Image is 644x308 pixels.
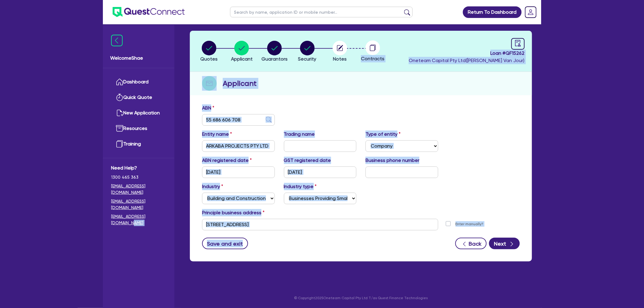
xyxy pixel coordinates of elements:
a: [EMAIL_ADDRESS][DOMAIN_NAME] [111,198,166,211]
span: Guarantors [261,56,288,62]
label: Trading name [284,131,315,138]
img: quick-quote [116,94,123,101]
a: Quick Quote [111,90,166,105]
label: Entity name [202,131,232,138]
img: step-icon [202,76,217,91]
span: Oneteam Capital Pty Ltd ( [PERSON_NAME] Van Jour ) [409,58,525,63]
p: © Copyright 2025 Oneteam Capital Pty Ltd T/as Quest Finance Technologies [186,295,536,301]
button: Guarantors [261,40,288,63]
a: [EMAIL_ADDRESS][DOMAIN_NAME] [111,213,166,226]
img: quest-connect-logo-blue [113,7,185,17]
img: training [116,140,123,148]
a: Return To Dashboard [463,6,522,18]
label: ABN [202,104,214,112]
span: Applicant [231,56,253,62]
button: Applicant [231,40,253,63]
span: Need Help? [111,164,166,172]
a: Resources [111,121,166,136]
button: Next [489,238,520,249]
label: Principle business address [202,209,264,216]
label: ABN registered date [202,157,252,164]
img: resources [116,125,123,132]
h2: Applicant [223,78,257,89]
span: Contracts [361,56,384,61]
label: Type of entity [366,131,401,138]
span: Quotes [200,56,218,62]
img: abn-lookup icon [266,117,272,123]
a: Dashboard [111,74,166,90]
span: Security [298,56,317,62]
input: Search by name, application ID or mobile number... [230,7,413,17]
span: Notes [333,56,347,62]
input: DD / MM / YYYY [202,166,275,178]
label: Industry [202,183,223,190]
button: Back [455,238,487,249]
label: Business phone number [366,157,419,164]
a: audit [511,38,525,50]
a: Dropdown toggle [523,4,539,20]
span: 1300 465 363 [111,174,166,180]
span: Welcome Shae [110,54,167,62]
img: icon-menu-close [111,35,123,46]
span: Loan # QF15262 [409,50,525,57]
button: Notes [332,40,348,63]
label: Enter manually? [456,221,484,227]
button: Save and exit [202,238,248,249]
input: DD / MM / YYYY [284,166,357,178]
a: Training [111,136,166,152]
a: New Application [111,105,166,121]
label: GST registered date [284,157,331,164]
a: [EMAIL_ADDRESS][DOMAIN_NAME] [111,183,166,196]
button: Quotes [200,40,218,63]
button: Security [298,40,317,63]
img: new-application [116,109,123,117]
span: audit [515,40,521,47]
label: Industry type [284,183,317,190]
